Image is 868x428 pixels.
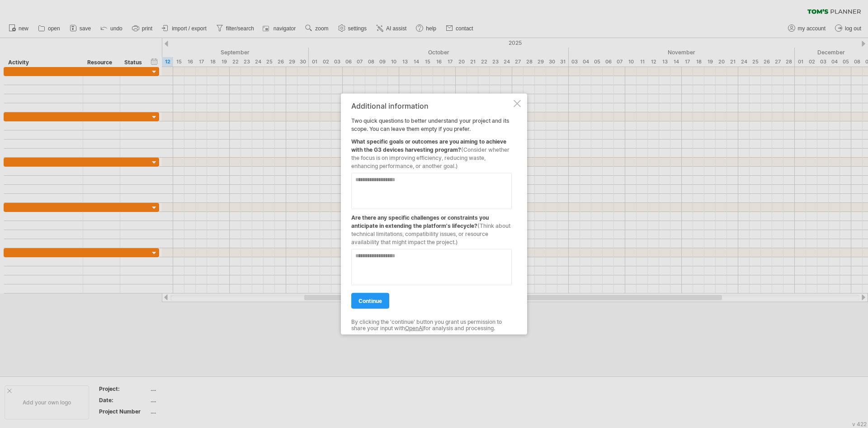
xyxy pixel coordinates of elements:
[351,101,512,110] div: Additional information
[351,293,389,308] a: continue
[351,222,510,245] span: (Think about technical limitations, compatibility issues, or resource availability that might imp...
[351,146,509,169] span: (Consider whether the focus is on improving efficiency, reducing waste, enhancing performance, or...
[405,325,424,332] a: OpenAI
[359,297,382,304] span: continue
[351,133,512,170] div: What specific goals or outcomes are you aiming to achieve with the G3 devices harvesting program?
[351,101,512,327] div: Two quick questions to better understand your project and its scope. You can leave them empty if ...
[351,318,512,332] div: By clicking the 'continue' button you grant us permission to share your input with for analysis a...
[351,209,512,246] div: Are there any specific challenges or constraints you anticipate in extending the platform's lifec...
